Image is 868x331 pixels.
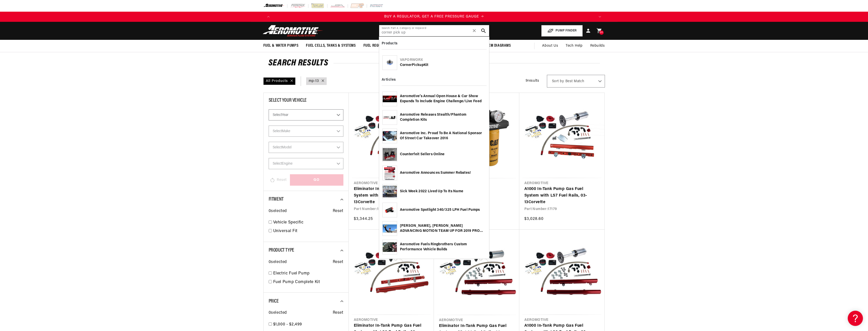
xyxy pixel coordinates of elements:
[269,259,287,266] span: 0 selected
[269,299,279,304] span: Price
[363,43,393,48] span: Fuel Regulators
[273,219,343,226] a: Vehicle Specific
[541,25,583,37] button: PUMP FINDER
[419,63,424,67] b: up
[526,79,539,83] span: 9 results
[269,197,284,202] span: Fitment
[384,166,395,180] img: Aeromotive Announces Summer Rebates!
[472,27,477,35] span: ✕
[269,98,343,104] div: Select Your Vehicle
[273,270,343,277] a: Electric Fuel Pump
[273,14,595,20] div: 1 of 4
[306,43,356,48] span: Fuel Cells, Tanks & Systems
[477,40,515,52] summary: System Diagrams
[302,40,359,52] summary: Fuel Cells, Tanks & Systems
[273,228,343,235] a: Universal Fit
[269,109,343,120] select: Year
[400,242,486,252] div: Aeromotive Fuels Ringbrothers Custom Performance Vehicle Builds
[269,310,287,316] span: 0 selected
[562,40,586,52] summary: Tech Help
[400,131,486,141] div: Aeromotive Inc. Proud to be a National Sponsor of Street Car Takeover 2016
[333,208,343,215] span: Reset
[309,78,319,84] a: mp-13
[383,96,397,102] img: Aeromotive’s Annual Open House & Car Show Expands to Include Engine Challenge/Live Feed
[383,148,397,161] img: Counterfeit Sellers Online
[268,59,600,67] h2: Search Results
[261,25,325,37] img: Aeromotive
[538,40,562,52] a: About Us
[400,63,412,67] b: Corner
[547,75,605,88] select: Sort by
[552,79,564,84] span: Sort by
[600,30,603,35] span: 20
[384,15,479,19] span: BUY A REGULATOR, GET A FREE PRESSURE GAUGE
[383,186,397,197] img: Sick Week 2022 Lived Up To Its Name
[333,310,343,316] span: Reset
[524,186,599,205] a: A1000 In-Tank Pump Gas Fuel System with LS7 Fuel Rails, 03-13Corvette
[263,77,296,85] div: All Products
[383,58,397,67] img: Corner Pickup Kit
[400,170,486,176] div: Aeromotive Announces Summer Rebates!
[263,43,299,48] span: Fuel & Water Pumps
[354,186,429,205] a: Eliminator In-Tank Pump Gas Fuel System with LS7 Fuel Rails, 03-13Corvette
[269,158,343,169] select: Engine
[333,259,343,266] span: Reset
[590,43,605,49] span: Rebuilds
[273,322,302,326] span: $1,000 - $2,499
[439,186,514,193] a: 130GPH Diesel Lift Pump
[400,189,486,194] div: Sick Week 2022 Lived Up To Its Name
[400,152,486,157] div: Counterfeit Sellers Online
[379,25,489,36] input: Search by Part Number, Category or Keyword
[383,205,397,215] img: Aeromotive Spotlight 340/325 LPH Fuel Pumps
[251,12,618,22] slideshow-component: Translation missing: en.sections.announcements.announcement_bar
[566,43,582,49] span: Tech Help
[400,207,486,213] div: Aeromotive Spotlight 340/325 LPH Fuel Pumps
[260,40,302,52] summary: Fuel & Water Pumps
[263,12,273,22] button: Translation missing: en.sections.announcements.previous_announcement
[382,78,396,82] b: Articles
[400,223,486,233] div: [PERSON_NAME], [PERSON_NAME] ADVANCING MOTION TEAM UP FOR 2019 PRO MOD TITLE RUN
[269,208,287,215] span: 0 selected
[273,14,595,20] div: Announcement
[269,248,294,253] span: Product Type
[586,40,609,52] summary: Rebuilds
[383,131,397,141] img: Aeromotive Inc. Proud to be a National Sponsor of Street Car Takeover 2016
[383,242,397,252] img: Aeromotive Fuels Ringbrothers Custom Performance Vehicle Builds
[400,58,486,63] div: VaporWorx
[400,94,486,104] div: Aeromotive’s Annual Open House & Car Show Expands to Include Engine Challenge/Live Feed
[269,126,343,137] select: Make
[383,224,397,232] img: STEVE MATUSEK, GARRETT ADVANCING MOTION TEAM UP FOR 2019 PRO MOD TITLE RUN
[360,40,397,52] summary: Fuel Regulators
[400,112,486,122] div: Aeromotive Releases Stealth/Phantom Completion Kits
[542,44,558,48] span: About Us
[383,116,397,119] img: Aeromotive Releases Stealth/Phantom Completion Kits
[478,25,489,36] button: search button
[595,12,605,22] button: Translation missing: en.sections.announcements.next_announcement
[382,42,398,45] b: Products
[273,14,595,20] a: BUY A REGULATOR, GET A FREE PRESSURE GAUGE
[481,43,511,48] span: System Diagrams
[269,142,343,153] select: Model
[400,63,486,68] div: Pick Kit
[273,279,343,286] a: Fuel Pump Complete Kit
